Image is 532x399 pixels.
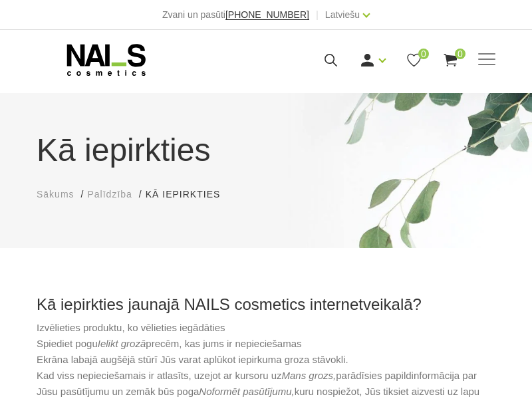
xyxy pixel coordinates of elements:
div: Zvani un pasūti [162,7,309,23]
span: 0 [418,49,429,59]
li: Izvēlieties produktu, ko vēlieties iegādāties [37,320,495,336]
a: [PHONE_NUMBER] [225,10,309,20]
a: 0 [406,52,422,68]
a: Sākums [37,188,74,201]
a: Latviešu [325,7,360,23]
a: Palīdzība [87,188,132,201]
h3: Kā iepirkties jaunajā NAILS cosmetics internetveikalā? [37,295,495,315]
li: Spiediet pogu precēm, kas jums ir nepieciešamas [37,336,495,352]
span: Palīdzība [87,189,132,199]
li: Kā iepirkties [146,188,233,201]
a: 0 [442,52,459,68]
span: Sākums [37,189,74,199]
li: Ekrāna labajā augšējā stūrī Jūs varat aplūkot iepirkuma groza stāvokli. [37,352,495,368]
em: Noformēt pasūtījumu, [199,386,294,397]
span: 0 [455,49,465,59]
h1: Kā iepirkties [37,126,495,174]
span: | [316,7,319,23]
em: Mans grozs, [282,370,336,381]
em: Ielikt grozā [98,338,146,349]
